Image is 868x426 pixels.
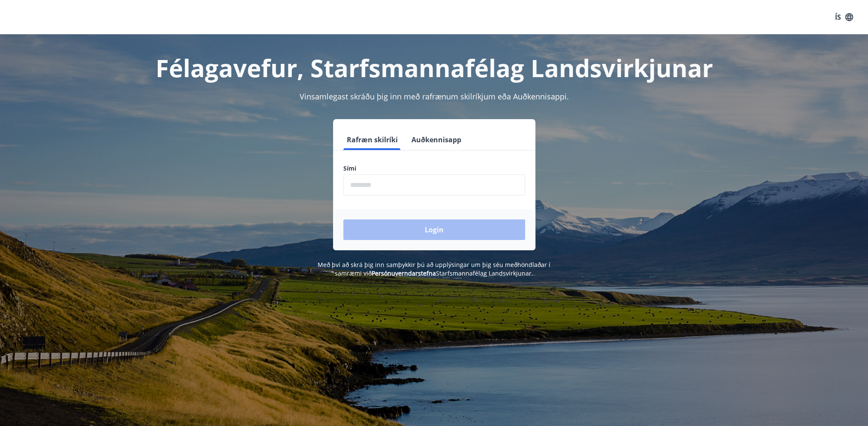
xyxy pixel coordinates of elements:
span: Vinsamlegast skráðu þig inn með rafrænum skilríkjum eða Auðkennisappi. [300,91,569,102]
button: Auðkennisapp [408,129,465,150]
button: ÍS [830,9,858,25]
label: Sími [343,164,525,173]
button: Rafræn skilríki [343,129,401,150]
a: Persónuverndarstefna [372,269,436,277]
span: Með því að skrá þig inn samþykkir þú að upplýsingar um þig séu meðhöndlaðar í samræmi við Starfsm... [318,261,550,277]
h1: Félagavefur, Starfsmannafélag Landsvirkjunar [136,51,733,84]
